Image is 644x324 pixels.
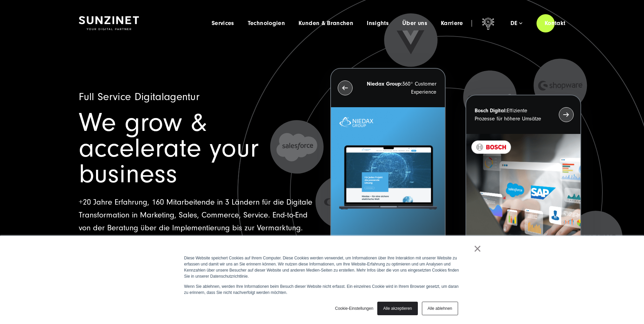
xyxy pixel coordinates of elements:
[475,108,507,114] strong: Bosch Digital:
[212,20,234,27] a: Services
[365,80,436,96] p: 360° Customer Experience
[402,20,427,27] a: Über uns
[536,14,574,33] a: Kontakt
[474,246,482,252] a: ×
[422,302,458,315] a: Alle ablehnen
[330,68,446,248] button: Niedax Group:360° Customer Experience Letztes Projekt von Niedax. Ein Laptop auf dem die Niedax W...
[184,255,460,279] p: Diese Website speichert Cookies auf Ihrem Computer. Diese Cookies werden verwendet, um Informatio...
[335,305,373,311] a: Cookie-Einstellungen
[79,110,314,187] h1: We grow & accelerate your business
[248,20,285,27] a: Technologien
[466,95,581,275] button: Bosch Digital:Effiziente Prozesse für höhere Umsätze BOSCH - Kundeprojekt - Digital Transformatio...
[79,91,200,103] span: Full Service Digitalagentur
[299,20,353,27] a: Kunden & Branchen
[79,196,314,234] p: +20 Jahre Erfahrung, 160 Mitarbeitende in 3 Ländern für die Digitale Transformation in Marketing,...
[441,20,463,27] a: Karriere
[367,81,402,87] strong: Niedax Group:
[331,107,445,248] img: Letztes Projekt von Niedax. Ein Laptop auf dem die Niedax Website geöffnet ist, auf blauem Hinter...
[367,20,389,27] a: Insights
[510,20,522,27] div: de
[79,16,139,30] img: SUNZINET Full Service Digital Agentur
[184,283,460,296] p: Wenn Sie ablehnen, werden Ihre Informationen beim Besuch dieser Website nicht erfasst. Ein einzel...
[466,134,580,274] img: BOSCH - Kundeprojekt - Digital Transformation Agentur SUNZINET
[377,302,418,315] a: Alle akzeptieren
[475,107,546,123] p: Effiziente Prozesse für höhere Umsätze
